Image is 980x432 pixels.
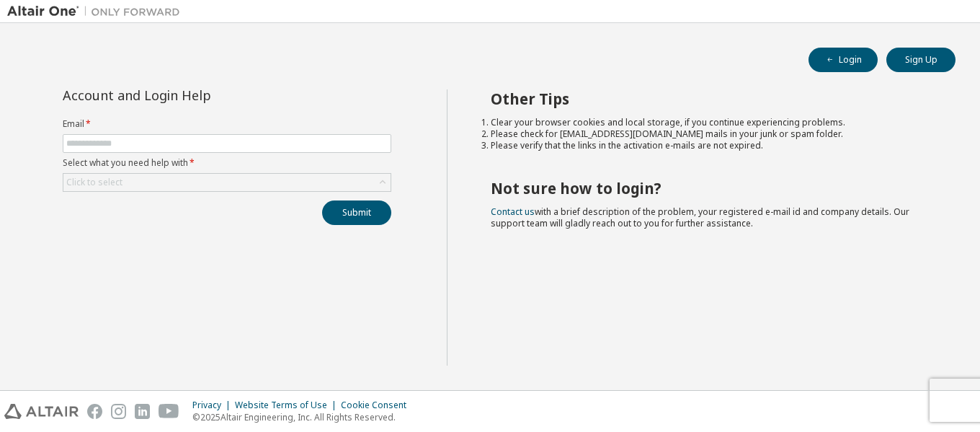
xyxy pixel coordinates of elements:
[491,128,930,140] li: Please check for [EMAIL_ADDRESS][DOMAIN_NAME] mails in your junk or spam folder.
[235,400,341,411] div: Website Terms of Use
[808,48,878,72] button: Login
[491,206,535,218] a: Contact us
[63,118,391,130] label: Email
[491,89,930,108] h2: Other Tips
[159,404,179,419] img: youtube.svg
[63,157,391,169] label: Select what you need help with
[63,89,326,101] div: Account and Login Help
[66,177,122,188] div: Click to select
[192,411,415,423] p: © 2025 Altair Engineering, Inc. All Rights Reserved.
[135,404,150,419] img: linkedin.svg
[87,404,102,419] img: facebook.svg
[491,206,909,229] span: with a brief description of the problem, your registered e-mail id and company details. Our suppo...
[322,200,391,225] button: Submit
[886,48,955,72] button: Sign Up
[192,400,235,411] div: Privacy
[111,404,126,419] img: instagram.svg
[63,174,391,191] div: Click to select
[491,179,930,198] h2: Not sure how to login?
[7,4,187,19] img: Altair One
[491,140,930,151] li: Please verify that the links in the activation e-mails are not expired.
[491,117,930,128] li: Clear your browser cookies and local storage, if you continue experiencing problems.
[341,400,415,411] div: Cookie Consent
[4,404,79,419] img: altair_logo.svg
